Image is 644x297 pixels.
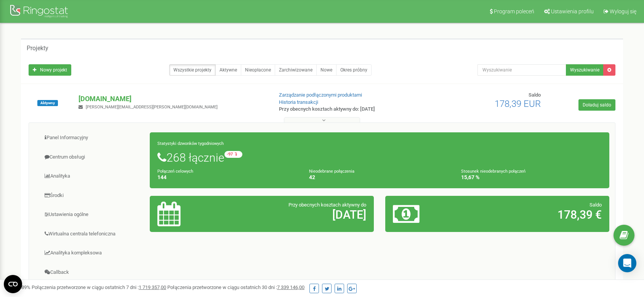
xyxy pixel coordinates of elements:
[461,175,602,180] h4: 15,67 %
[157,175,298,180] h4: 144
[157,169,193,174] small: Połączeń celowych
[461,169,525,174] small: Stosunek nieodebranych połączeń
[35,244,150,262] a: Analityka kompleksowa
[618,254,636,272] div: Open Intercom Messenger
[309,175,450,180] h4: 42
[35,225,150,243] a: Wirtualna centrala telefoniczna
[494,8,534,14] span: Program poleceń
[495,98,541,109] span: 178,39 EUR
[27,45,48,52] h5: Projekty
[35,129,150,147] a: Panel Informacyjny
[169,64,216,76] a: Wszystkie projekty
[29,64,71,76] a: Nowy projekt
[32,284,166,290] span: Połączenia przetworzone w ciągu ostatnich 7 dni :
[288,202,366,208] span: Przy obecnych kosztach aktywny do
[37,100,58,106] span: Aktywny
[157,141,224,146] small: Statystyki dzwonków tygodniowych
[309,169,354,174] small: Nieodebrane połączenia
[4,275,22,293] button: Open CMP widget
[316,64,336,76] a: Nowe
[566,64,604,76] button: Wyszukiwanie
[477,64,567,76] input: Wyszukiwanie
[224,151,242,158] small: -97
[78,94,266,104] p: [DOMAIN_NAME]
[610,8,636,14] span: Wyloguj się
[157,151,602,164] h1: 268 łącznie
[277,284,304,290] u: 7 339 146,00
[35,263,150,282] a: Callback
[35,205,150,224] a: Ustawienia ogólne
[139,284,166,290] u: 1 719 357,00
[241,64,275,76] a: Nieopłacone
[578,99,615,111] a: Doładuj saldo
[275,64,317,76] a: Zarchiwizowane
[86,105,218,110] span: [PERSON_NAME][EMAIL_ADDRESS][PERSON_NAME][DOMAIN_NAME]
[590,202,602,208] span: Saldo
[279,92,362,98] a: Zarządzanie podłączonymi produktami
[466,208,602,221] h2: 178,39 €
[35,186,150,205] a: Środki
[167,284,304,290] span: Połączenia przetworzone w ciągu ostatnich 30 dni :
[35,148,150,167] a: Centrum obsługi
[279,99,318,105] a: Historia transakcji
[551,8,594,14] span: Ustawienia profilu
[231,208,366,221] h2: [DATE]
[336,64,372,76] a: Okres próbny
[35,167,150,186] a: Analityka
[215,64,241,76] a: Aktywne
[529,92,541,98] span: Saldo
[279,106,417,113] p: Przy obecnych kosztach aktywny do: [DATE]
